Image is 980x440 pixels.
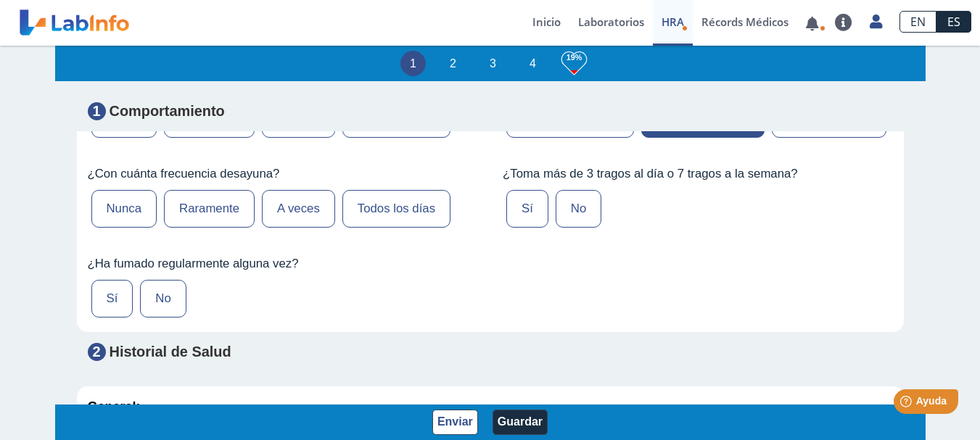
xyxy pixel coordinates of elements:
button: Guardar [493,410,548,435]
label: No [556,190,601,228]
li: 3 [480,51,506,76]
a: ES [936,11,971,33]
label: ¿Toma más de 3 tragos al día o 7 tragos a la semana? [503,167,893,181]
h3: 19% [561,49,587,67]
li: 4 [520,51,545,76]
label: Sí [506,190,548,228]
label: ¿Ha fumado regularmente alguna vez? [88,257,478,271]
label: Nunca [91,190,157,228]
label: Sí [91,280,133,317]
label: Raramente [164,190,255,228]
strong: Comportamiento [110,104,225,120]
iframe: Help widget launcher [851,383,964,424]
li: 1 [400,51,426,76]
label: No [140,280,186,317]
span: 2 [88,343,106,361]
a: EN [899,11,936,33]
label: Todos los días [342,190,450,228]
strong: General: [88,399,141,414]
strong: Historial de Salud [110,344,231,360]
span: HRA [662,14,684,29]
button: Enviar [432,410,478,435]
li: 2 [440,51,466,76]
span: 1 [88,103,106,121]
label: ¿Con cuánta frecuencia desayuna? [88,167,478,181]
label: A veces [262,190,335,228]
